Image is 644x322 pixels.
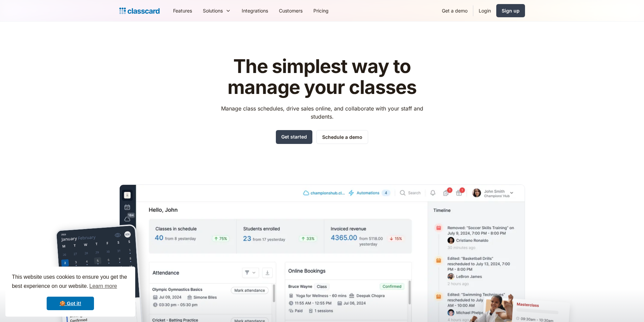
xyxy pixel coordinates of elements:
p: Manage class schedules, drive sales online, and collaborate with your staff and students. [215,104,429,121]
a: Get started [276,130,312,144]
a: Get a demo [436,3,473,18]
div: cookieconsent [5,267,135,317]
a: Integrations [236,3,273,18]
a: Login [473,3,496,18]
a: learn more about cookies [88,281,118,291]
a: dismiss cookie message [47,297,94,310]
span: This website uses cookies to ensure you get the best experience on our website. [12,273,129,291]
a: Sign up [496,4,525,17]
a: Customers [273,3,308,18]
a: Features [168,3,197,18]
a: home [119,6,160,16]
div: Solutions [197,3,236,18]
h1: The simplest way to manage your classes [215,56,429,98]
a: Schedule a demo [316,130,368,144]
div: Sign up [502,7,520,14]
div: Solutions [203,7,223,14]
a: Pricing [308,3,334,18]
